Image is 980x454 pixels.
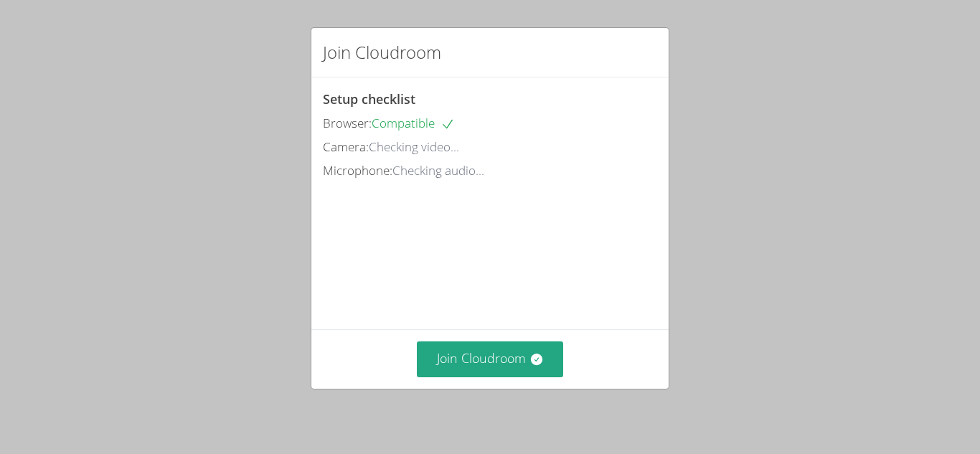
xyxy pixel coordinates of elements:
[369,138,459,155] span: Checking video...
[392,162,484,179] span: Checking audio...
[323,115,372,131] span: Browser:
[323,90,415,108] span: Setup checklist
[417,341,564,377] button: Join Cloudroom
[323,162,392,179] span: Microphone:
[323,138,369,155] span: Camera:
[372,115,455,131] span: Compatible
[323,39,441,65] h2: Join Cloudroom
